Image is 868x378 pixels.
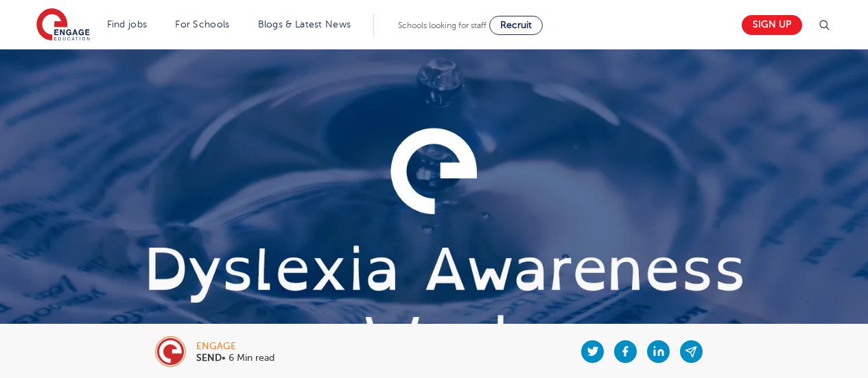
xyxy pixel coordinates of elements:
img: Engage Education [36,8,90,43]
a: Find jobs [107,19,148,29]
div: engage [196,342,274,351]
b: SEND [196,353,222,363]
p: • 6 Min read [196,353,274,363]
a: Blogs & Latest News [258,19,351,29]
span: Recruit [500,20,532,30]
a: Sign up [742,15,802,35]
a: For Schools [175,19,229,29]
span: Schools looking for staff [398,21,486,30]
a: Recruit [489,16,543,35]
